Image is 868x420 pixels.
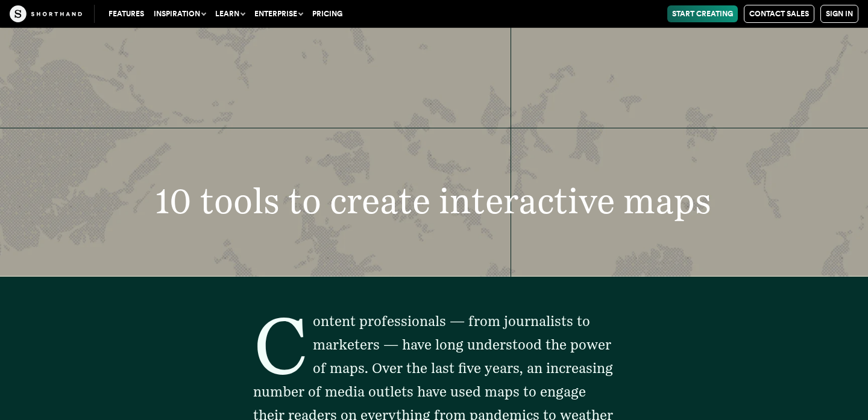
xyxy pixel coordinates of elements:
a: Sign in [820,5,858,23]
a: Pricing [307,5,347,22]
button: Learn [210,5,250,22]
button: Inspiration [149,5,210,22]
a: Features [104,5,149,22]
h1: 10 tools to create interactive maps [92,184,775,219]
button: Enterprise [250,5,307,22]
a: Start Creating [667,5,738,22]
img: The Craft [10,5,82,22]
a: Contact Sales [744,5,814,23]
